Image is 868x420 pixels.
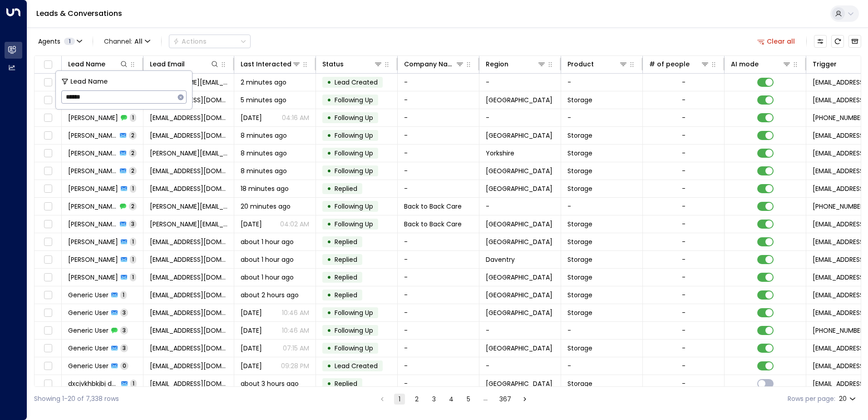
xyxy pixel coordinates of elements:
td: - [398,145,479,162]
span: Alvin@backtobackcare.co.uk [150,220,227,229]
span: Following Up [335,308,373,317]
div: • [327,110,331,125]
div: Last Interacted [241,59,301,70]
span: Richard Carey-Reeves [68,149,117,158]
div: - [682,202,686,211]
button: Go to page 3 [429,394,439,405]
div: - [682,113,686,122]
span: Generic User [68,326,108,335]
span: Toggle select row [42,236,54,248]
a: Leads & Conversations [36,8,122,19]
span: Lead Created [335,78,378,87]
span: dsaddsdhh@gmail.com [150,379,227,388]
div: • [327,358,331,374]
span: m j [68,166,117,175]
div: • [327,234,331,250]
div: Button group with a nested menu [169,35,251,48]
span: 3 [120,309,128,316]
td: - [398,180,479,197]
td: - [561,198,643,215]
span: Jackie Eason [68,273,118,282]
p: 07:15 AM [283,344,309,353]
span: Replied [335,255,357,264]
span: 8 minutes ago [241,149,287,158]
button: Go to page 5 [463,394,474,405]
span: +447940477531 [813,202,867,211]
span: 1 [130,273,136,281]
span: Toggle select row [42,378,54,390]
span: Storage [567,166,592,175]
span: Toggle select all [42,59,54,70]
div: - [682,290,686,300]
span: Toggle select row [42,290,54,301]
td: - [398,375,479,392]
span: Toggle select row [42,95,54,106]
span: Following Up [335,344,373,353]
div: - [682,344,686,353]
td: - [479,198,561,215]
span: 3 [120,344,128,352]
td: - [479,357,561,375]
td: - [561,322,643,339]
span: Channel: [100,35,154,48]
span: 8 minutes ago [241,131,287,140]
div: - [682,78,686,87]
div: • [327,376,331,391]
div: Actions [173,37,207,45]
span: Storage [567,308,592,317]
div: 20 [839,392,858,405]
span: Storage [567,237,592,246]
button: Go to next page [519,394,530,405]
td: - [479,109,561,126]
td: - [479,74,561,91]
span: Yesterday [241,308,262,317]
span: Toggle select row [42,254,54,265]
td: - [398,304,479,321]
span: Lead Name [70,76,108,87]
span: Jul 29, 2025 [241,361,262,370]
div: AI mode [731,59,759,70]
div: Lead Email [150,59,219,70]
span: Storage [567,290,592,300]
div: - [682,326,686,335]
div: • [327,75,331,90]
span: Following Up [335,166,373,175]
span: genericuser1950@gmail.com [150,344,227,353]
span: Aug 03, 2025 [241,344,262,353]
span: Toggle select row [42,325,54,336]
span: Toggle select row [42,307,54,319]
span: genericuser1950@gmail.com [150,326,227,335]
span: Brian Dawson [68,255,118,264]
span: Birmingham [486,184,552,193]
span: Toggle select row [42,165,54,177]
span: b.dawson84@yahoo.com [150,255,227,264]
div: # of people [649,59,690,70]
span: Following Up [335,220,373,229]
span: London [486,166,552,175]
td: - [398,162,479,180]
span: London [486,220,552,229]
div: • [327,340,331,356]
span: about 1 hour ago [241,273,294,282]
span: 18 minutes ago [241,184,289,193]
span: Aug 08, 2025 [241,326,262,335]
div: - [682,308,686,317]
span: rhiannonmarie1@aol.com [150,184,227,193]
td: - [398,357,479,375]
div: Product [567,59,594,70]
span: Toggle select row [42,360,54,372]
div: Company Name [404,59,464,70]
span: London [486,131,552,140]
div: - [682,95,686,105]
td: - [561,74,643,91]
td: - [398,340,479,357]
span: Aug 09, 2025 [241,113,262,122]
td: - [561,357,643,375]
div: Last Interacted [241,59,291,70]
div: Company Name [404,59,455,70]
span: Toggle select row [42,77,54,88]
span: Following Up [335,326,373,335]
div: • [327,270,331,285]
span: All [134,38,143,45]
span: about 1 hour ago [241,255,294,264]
